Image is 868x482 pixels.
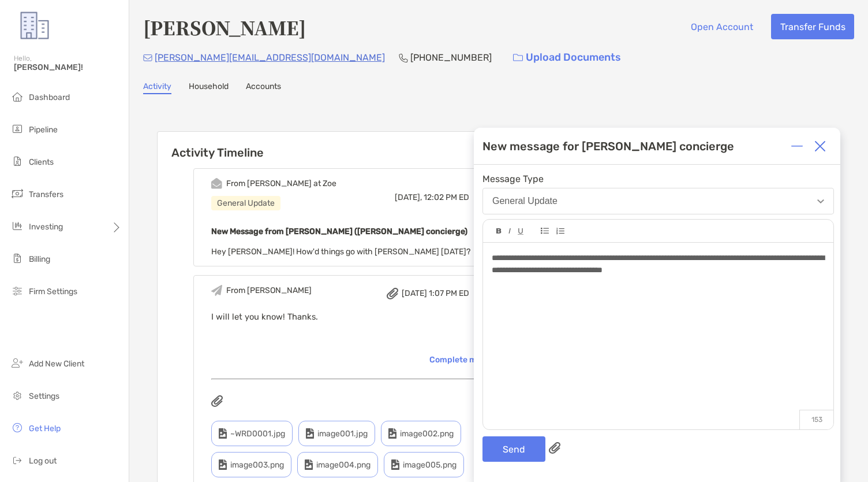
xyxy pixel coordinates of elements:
[482,188,834,214] button: General Update
[482,139,734,153] div: New message for [PERSON_NAME] concierge
[508,228,511,234] img: Editor control icon
[211,196,280,210] div: General Update
[817,199,824,203] img: Open dropdown arrow
[387,288,398,299] img: attachment
[403,460,457,470] span: image005.png
[29,456,57,466] span: Log out
[771,14,854,39] button: Transfer Funds
[14,5,55,46] img: Zoe Logo
[29,254,50,264] span: Billing
[211,227,467,236] b: New Message from [PERSON_NAME] ([PERSON_NAME] concierge)
[29,222,63,232] span: Investing
[814,140,826,152] img: Close
[492,196,558,206] div: General Update
[429,355,515,365] div: Complete message
[29,157,54,167] span: Clients
[317,429,368,439] span: image001.jpg
[29,424,61,433] span: Get Help
[402,288,427,298] span: [DATE]
[549,442,560,454] img: paperclip attachments
[306,428,314,439] img: type
[799,410,833,429] p: 153
[10,453,24,467] img: logout icon
[211,247,470,257] span: Hey [PERSON_NAME]! How'd things go with [PERSON_NAME] [DATE]?
[10,388,24,402] img: settings icon
[410,50,492,65] p: [PHONE_NUMBER]
[155,50,385,65] p: [PERSON_NAME][EMAIL_ADDRESS][DOMAIN_NAME]
[189,81,229,94] a: Household
[143,81,171,94] a: Activity
[399,53,408,62] img: Phone Icon
[29,92,70,102] span: Dashboard
[29,391,59,401] span: Settings
[10,251,24,265] img: billing icon
[305,459,313,470] img: type
[211,178,222,189] img: Event icon
[10,284,24,298] img: firm-settings icon
[226,286,312,295] div: From [PERSON_NAME]
[513,54,523,62] img: button icon
[219,428,227,439] img: type
[391,459,399,470] img: type
[10,154,24,168] img: clients icon
[29,287,77,296] span: Firm Settings
[429,288,469,298] span: 1:07 PM ED
[400,429,454,439] span: image002.png
[211,285,222,296] img: Event icon
[211,312,318,322] span: I will let you know! Thanks.
[29,190,63,199] span: Transfers
[556,228,564,235] img: Editor control icon
[395,192,422,202] span: [DATE],
[29,125,58,135] span: Pipeline
[506,45,628,70] a: Upload Documents
[230,460,284,470] span: image003.png
[541,228,549,234] img: Editor control icon
[219,459,227,470] img: type
[226,179,336,188] div: From [PERSON_NAME] at Zoe
[246,81,281,94] a: Accounts
[518,228,523,235] img: Editor control icon
[10,90,24,103] img: dashboard icon
[211,395,223,407] img: attachments
[469,191,507,203] div: Reply
[10,122,24,136] img: pipeline icon
[469,287,507,299] div: Reply
[143,14,306,40] h4: [PERSON_NAME]
[496,228,502,234] img: Editor control icon
[10,187,24,201] img: transfers icon
[10,421,24,435] img: get-help icon
[791,140,803,152] img: Expand or collapse
[29,359,84,369] span: Add New Client
[14,62,122,72] span: [PERSON_NAME]!
[10,219,24,233] img: investing icon
[424,192,469,202] span: 12:02 PM ED
[482,436,545,462] button: Send
[682,14,762,39] button: Open Account
[10,356,24,370] img: add_new_client icon
[230,429,285,439] span: ~WRD0001.jpg
[316,460,371,470] span: image004.png
[388,428,396,439] img: type
[158,132,568,160] h6: Activity Timeline
[143,54,152,61] img: Email Icon
[482,173,834,184] span: Message Type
